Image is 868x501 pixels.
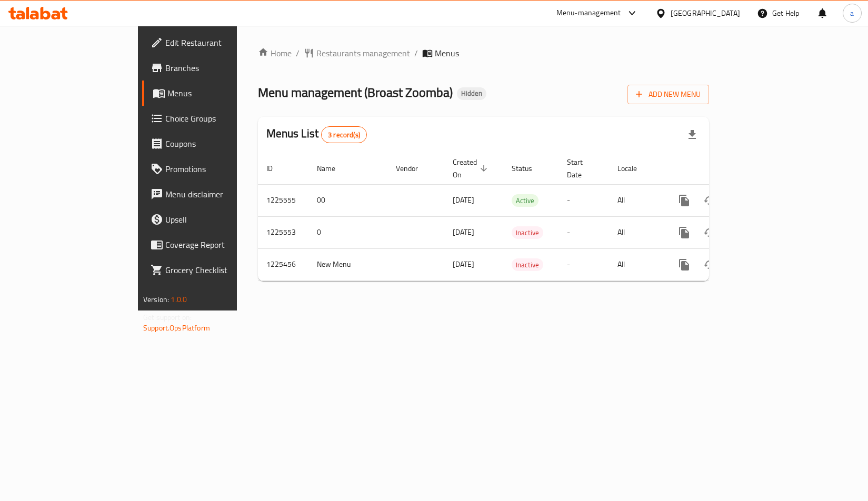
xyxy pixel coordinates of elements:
span: Hidden [457,89,486,98]
button: Add New Menu [627,85,709,104]
td: 1225555 [258,184,308,216]
td: 00 [308,184,387,216]
span: Menus [167,87,274,99]
span: 3 record(s) [322,130,366,140]
td: 1225553 [258,216,308,248]
span: Menus [435,47,459,59]
a: Grocery Checklist [142,257,283,283]
button: Change Status [697,252,722,277]
a: Coupons [142,131,283,156]
button: more [672,188,697,213]
span: Locale [617,162,651,175]
span: Coupons [165,137,274,150]
nav: breadcrumb [258,47,709,59]
span: Edit Restaurant [165,36,274,49]
div: Hidden [457,87,486,100]
span: Vendor [396,162,432,175]
span: a [850,7,854,19]
span: Menu management ( Broast Zoomba ) [258,81,453,104]
td: All [609,248,663,280]
div: Active [512,194,538,207]
td: 1225456 [258,248,308,280]
a: Promotions [142,156,283,182]
span: Coverage Report [165,238,274,251]
span: Choice Groups [165,112,274,125]
button: more [672,252,697,277]
span: Active [512,195,538,207]
span: Name [317,162,349,175]
button: Change Status [697,220,722,245]
td: All [609,216,663,248]
div: Total records count [321,126,367,143]
a: Menu disclaimer [142,182,283,207]
span: [DATE] [453,257,474,271]
span: Grocery Checklist [165,264,274,276]
h2: Menus List [266,126,367,143]
span: ID [266,162,286,175]
a: Restaurants management [304,47,410,59]
a: Support.OpsPlatform [143,321,210,335]
td: - [558,248,609,280]
span: Inactive [512,259,543,271]
span: Get support on: [143,310,192,324]
span: Created On [453,156,491,181]
li: / [414,47,418,59]
span: Promotions [165,163,274,175]
button: more [672,220,697,245]
a: Choice Groups [142,106,283,131]
span: Menu disclaimer [165,188,274,201]
span: Restaurants management [316,47,410,59]
div: Inactive [512,258,543,271]
div: Export file [680,122,705,147]
span: 1.0.0 [171,293,187,306]
button: Change Status [697,188,722,213]
td: New Menu [308,248,387,280]
li: / [296,47,300,59]
span: Start Date [567,156,596,181]
span: Branches [165,62,274,74]
a: Menus [142,81,283,106]
div: Inactive [512,226,543,239]
td: - [558,216,609,248]
span: [DATE] [453,225,474,239]
span: Upsell [165,213,274,226]
span: Version: [143,293,169,306]
span: Inactive [512,227,543,239]
td: All [609,184,663,216]
div: Menu-management [556,7,621,19]
div: [GEOGRAPHIC_DATA] [671,7,740,19]
th: Actions [663,153,781,185]
table: enhanced table [258,153,781,281]
a: Edit Restaurant [142,30,283,55]
td: 0 [308,216,387,248]
a: Coverage Report [142,232,283,257]
td: - [558,184,609,216]
span: [DATE] [453,193,474,207]
span: Add New Menu [636,88,701,101]
span: Status [512,162,546,175]
a: Branches [142,55,283,81]
a: Upsell [142,207,283,232]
